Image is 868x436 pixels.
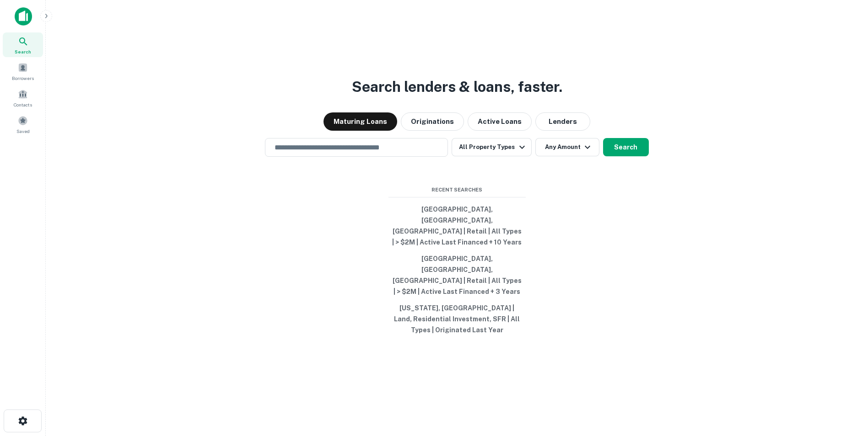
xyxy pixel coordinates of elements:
[822,363,868,407] iframe: Chat Widget
[14,101,32,108] span: Contacts
[452,138,531,156] button: All Property Types
[15,48,31,55] span: Search
[388,186,526,194] span: Recent Searches
[468,112,532,131] button: Active Loans
[15,7,32,26] img: capitalize-icon.png
[535,112,590,131] button: Lenders
[3,59,43,84] a: Borrowers
[388,250,526,300] button: [GEOGRAPHIC_DATA], [GEOGRAPHIC_DATA], [GEOGRAPHIC_DATA] | Retail | All Types | > $2M | Active Las...
[603,138,649,156] button: Search
[323,112,397,131] button: Maturing Loans
[388,201,526,250] button: [GEOGRAPHIC_DATA], [GEOGRAPHIC_DATA], [GEOGRAPHIC_DATA] | Retail | All Types | > $2M | Active Las...
[3,85,43,110] a: Contacts
[3,32,43,57] a: Search
[401,112,464,131] button: Originations
[3,112,43,137] a: Saved
[16,128,30,135] span: Saved
[388,300,526,338] button: [US_STATE], [GEOGRAPHIC_DATA] | Land, Residential Investment, SFR | All Types | Originated Last Year
[352,76,562,98] h3: Search lenders & loans, faster.
[12,74,34,82] span: Borrowers
[535,138,599,156] button: Any Amount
